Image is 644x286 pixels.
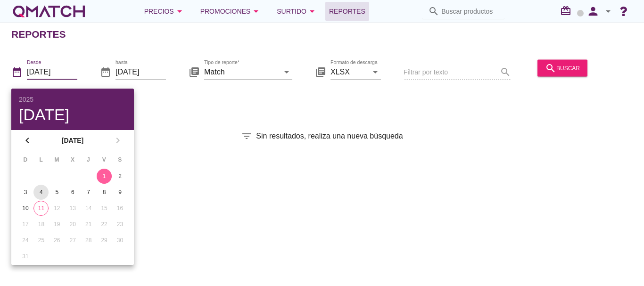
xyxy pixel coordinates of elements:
th: J [81,152,96,168]
i: arrow_drop_down [306,6,318,17]
div: 11 [34,204,48,212]
i: arrow_drop_down [250,6,262,17]
input: Desde [27,64,77,79]
div: 9 [113,188,128,196]
button: buscar [537,59,587,76]
button: 2 [113,169,128,184]
th: S [113,152,127,168]
i: chevron_left [22,135,33,146]
input: hasta [116,64,166,79]
div: 6 [65,188,80,196]
i: arrow_drop_down [370,66,381,77]
i: library_books [189,66,200,77]
i: date_range [11,66,23,77]
button: 9 [113,185,128,200]
button: 5 [50,185,65,200]
div: 2025 [19,96,126,103]
div: 10 [18,204,33,212]
div: Precios [144,6,185,17]
input: Buscar productos [441,4,499,19]
i: redeem [560,5,575,16]
div: Surtido [277,6,318,17]
th: X [65,152,80,168]
button: 8 [97,185,112,200]
i: date_range [100,66,111,77]
div: 3 [18,188,33,196]
span: Reportes [329,6,365,17]
button: Promociones [193,2,270,21]
h2: Reportes [11,27,66,42]
th: V [97,152,111,168]
button: 10 [18,201,33,216]
i: search [428,6,439,17]
a: Reportes [325,2,369,21]
i: arrow_drop_down [174,6,185,17]
button: Surtido [269,2,325,21]
button: 1 [97,169,112,184]
input: Formato de descarga [330,64,368,79]
button: 3 [18,185,33,200]
div: [DATE] [19,106,126,123]
i: arrow_drop_down [281,66,292,77]
div: buscar [545,62,580,74]
div: Promociones [200,6,262,17]
div: 4 [33,188,49,196]
button: Precios [137,2,193,21]
a: white-qmatch-logo [11,2,87,21]
div: 2 [113,172,128,180]
div: 7 [81,188,96,196]
button: 4 [33,185,49,200]
div: 8 [97,188,112,196]
button: 7 [81,185,96,200]
button: 6 [65,185,80,200]
i: arrow_drop_down [603,6,614,17]
div: 1 [97,172,112,180]
button: 11 [33,201,49,216]
i: search [545,62,556,74]
i: library_books [315,66,326,77]
th: L [33,152,48,168]
i: filter_list [241,131,252,142]
strong: [DATE] [36,136,109,146]
input: Tipo de reporte* [204,64,279,79]
span: Sin resultados, realiza una nueva búsqueda [256,131,403,142]
div: 5 [50,188,65,196]
th: M [50,152,64,168]
th: D [18,152,33,168]
i: person [584,5,603,18]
